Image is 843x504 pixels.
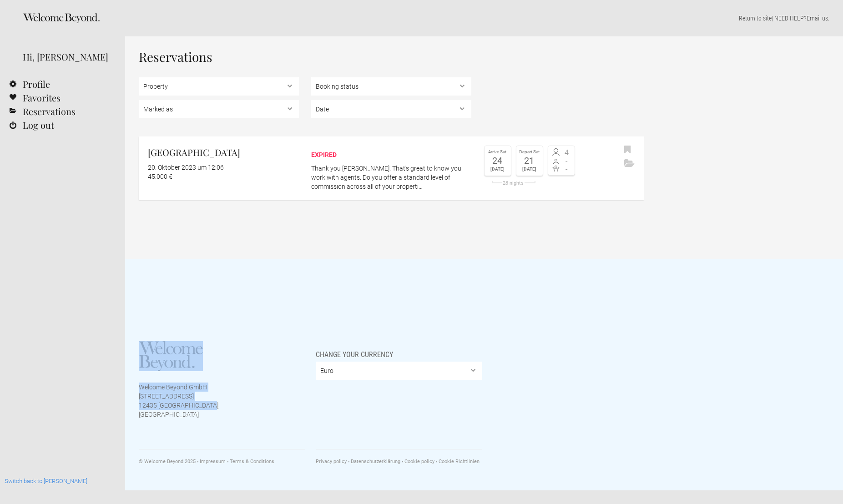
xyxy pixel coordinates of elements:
[311,150,471,159] div: expired
[139,341,203,371] img: Welcome Beyond
[311,77,471,96] select: , ,
[561,149,572,156] span: 4
[148,146,299,159] h2: [GEOGRAPHIC_DATA]
[139,50,644,64] h1: Reservations
[402,459,435,464] a: Cookie policy
[519,148,540,156] div: Depart Sat
[487,148,509,156] div: Arrive Sat
[139,100,299,118] select: , , ,
[487,165,509,173] div: [DATE]
[139,459,196,464] span: © Welcome Beyond 2025
[227,459,274,464] a: Terms & Conditions
[148,173,172,180] flynt-currency: 45.000 €
[139,136,644,200] a: [GEOGRAPHIC_DATA] 20. Oktober 2023 um 12:06 45.000 € expired Thank you [PERSON_NAME]. That's grea...
[197,459,226,464] a: Impressum
[561,166,572,173] span: -
[311,164,471,191] p: Thank you [PERSON_NAME]. That's great to know you work with agents. Do you offer a standard level...
[487,156,509,165] div: 24
[311,100,471,118] select: ,
[622,157,637,171] button: Archive
[348,459,401,464] a: Datenschutzerklärung
[148,164,224,171] flynt-date-display: 20. Oktober 2023 um 12:06
[23,50,111,64] div: Hi, [PERSON_NAME]
[519,156,540,165] div: 21
[139,14,829,23] p: | NEED HELP? .
[316,459,347,464] a: Privacy policy
[519,165,540,173] div: [DATE]
[622,143,633,157] button: Bookmark
[739,15,772,22] a: Return to site
[5,478,87,484] a: Switch back to [PERSON_NAME]
[484,181,543,186] div: 28 nights
[561,158,572,165] span: -
[316,362,483,380] select: Change your currency
[807,15,828,22] a: Email us
[139,383,220,419] p: Welcome Beyond GmbH [STREET_ADDRESS] 12435 [GEOGRAPHIC_DATA], [GEOGRAPHIC_DATA]
[316,341,394,359] span: Change your currency
[436,459,480,464] a: Cookie Richtlinien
